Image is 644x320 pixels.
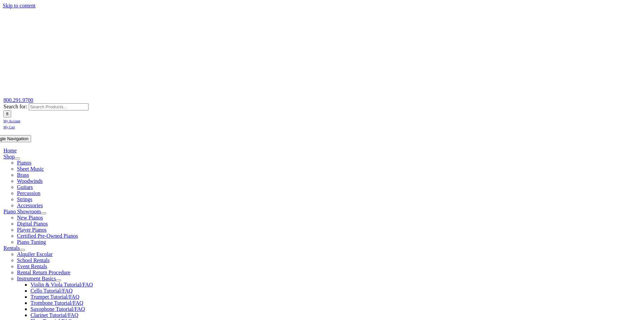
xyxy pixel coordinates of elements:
[56,279,61,281] button: Open submenu of Instrument Basics
[3,154,15,159] a: Shop
[3,245,20,251] a: Rentals
[3,104,27,109] span: Search for:
[17,202,43,208] a: Accessories
[17,257,49,263] a: School Rentals
[30,306,85,312] a: Saxophone Tutorial/FAQ
[30,300,83,306] a: Trombone Tutorial/FAQ
[3,125,15,129] span: My Cart
[30,282,93,287] a: Violin & Viola Tutorial/FAQ
[17,276,56,281] a: Instrument Basics
[20,249,25,251] button: Open submenu of Rentals
[29,103,89,110] input: Search Products...
[17,270,70,275] a: Rental Return Procedure
[17,215,43,220] a: New Pianos
[3,209,41,214] a: Piano Showroom
[17,196,32,202] a: Strings
[17,160,31,166] a: Pianos
[17,263,47,269] a: Event Rentals
[17,239,46,245] a: Piano Tuning
[15,157,20,159] button: Open submenu of Shop
[3,118,20,123] a: My Account
[17,166,44,172] a: Sheet Music
[30,294,79,300] a: Trumpet Tutorial/FAQ
[3,119,20,123] span: My Account
[17,227,47,233] a: Player Pianos
[3,124,15,129] a: My Cart
[17,178,43,184] a: Woodwinds
[17,221,48,227] a: Digital Pianos
[17,190,40,196] a: Percussion
[17,233,78,239] a: Certified Pre-Owned Pianos
[3,97,33,103] a: 800.291.9700
[30,288,73,294] a: Cello Tutorial/FAQ
[3,110,11,118] input: Search
[41,212,46,214] button: Open submenu of Piano Showroom
[3,148,17,153] a: Home
[3,3,35,8] a: Skip to content
[17,251,52,257] a: Alquiler Escolar
[17,172,29,178] a: Brass
[17,184,33,190] a: Guitars
[30,312,78,318] a: Clarinet Tutorial/FAQ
